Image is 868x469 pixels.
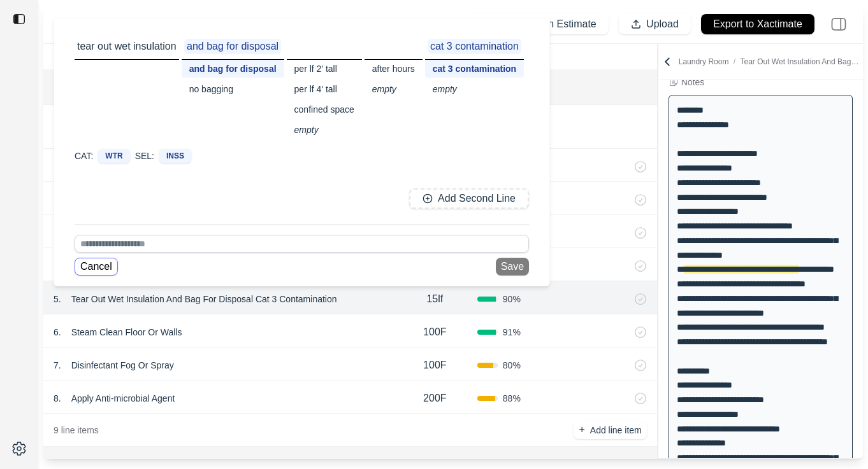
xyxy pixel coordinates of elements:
[182,80,284,98] div: no bagging
[503,293,521,305] span: 90 %
[98,149,129,163] div: WTR
[479,17,597,32] p: Generate Recon Estimate
[184,39,281,54] p: and bag for disposal
[579,423,584,437] p: +
[428,39,521,54] p: cat 3 contamination
[681,76,705,88] div: Notes
[75,150,93,162] p: CAT:
[590,424,642,437] p: Add line item
[425,80,524,98] div: empty
[54,359,61,372] p: 7 .
[713,17,802,32] p: Export to Xactimate
[423,358,446,373] p: 100F
[66,323,187,341] p: Steam Clean Floor Or Walls
[54,424,99,437] p: 9 line items
[679,57,860,67] p: Laundry Room
[423,325,446,340] p: 100F
[426,291,443,307] p: 15lf
[287,101,362,118] div: confined space
[75,39,179,54] p: tear out wet insulation
[574,421,646,439] button: +Add line item
[135,150,154,162] p: SEL:
[66,356,179,374] p: Disinfectant Fog Or Spray
[159,149,191,163] div: INSS
[409,188,529,209] button: Add Second Line
[287,60,362,78] div: per lf 2' tall
[365,80,423,98] div: empty
[54,326,61,339] p: 6 .
[66,389,180,407] p: Apply Anti-microbial Agent
[503,359,521,372] span: 80 %
[75,258,118,276] button: Cancel
[365,60,423,78] div: after hours
[619,14,691,34] button: Upload
[425,60,524,78] div: cat 3 contamination
[287,80,362,98] div: per lf 4' tall
[467,14,608,34] button: Generate Recon Estimate
[503,326,521,339] span: 91 %
[646,17,679,32] p: Upload
[287,121,362,139] div: empty
[13,13,25,25] img: toggle sidebar
[66,290,342,308] p: Tear Out Wet Insulation And Bag For Disposal Cat 3 Contamination
[503,392,521,405] span: 88 %
[54,293,61,305] p: 5 .
[728,57,740,66] span: /
[74,17,397,32] label: 19374 Bloom, [GEOGRAPHIC_DATA], [US_STATE]. Zip code 48234.
[182,60,284,78] div: and bag for disposal
[423,391,446,406] p: 200F
[825,10,853,38] img: right-panel.svg
[701,14,814,34] button: Export to Xactimate
[54,392,61,405] p: 8 .
[438,192,516,206] p: Add Second Line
